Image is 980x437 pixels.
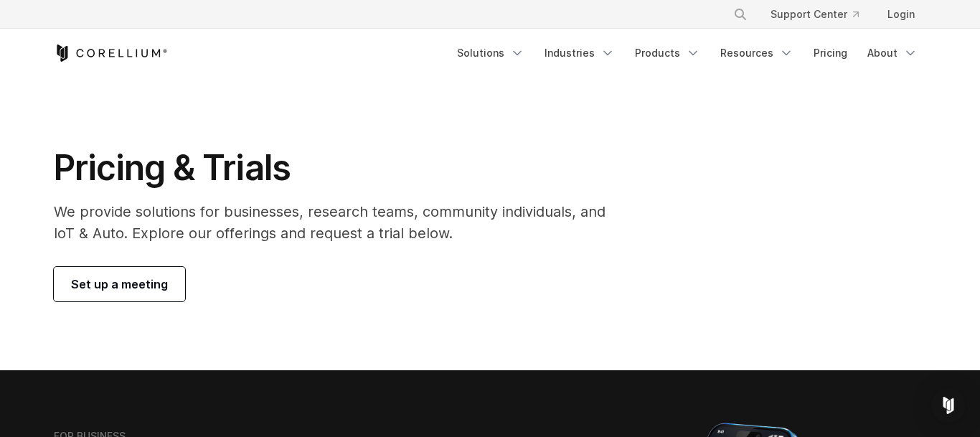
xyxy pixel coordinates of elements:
[876,1,926,27] a: Login
[859,40,926,66] a: About
[536,40,623,66] a: Industries
[626,40,709,66] a: Products
[54,267,185,301] a: Set up a meeting
[805,40,856,66] a: Pricing
[759,1,870,27] a: Support Center
[54,44,168,62] a: Corellium Home
[712,40,802,66] a: Resources
[716,1,926,27] div: Navigation Menu
[931,388,966,423] div: Open Intercom Messenger
[727,1,753,27] button: Search
[448,40,533,66] a: Solutions
[54,146,626,189] h1: Pricing & Trials
[54,201,626,244] p: We provide solutions for businesses, research teams, community individuals, and IoT & Auto. Explo...
[71,276,168,293] span: Set up a meeting
[448,40,926,66] div: Navigation Menu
